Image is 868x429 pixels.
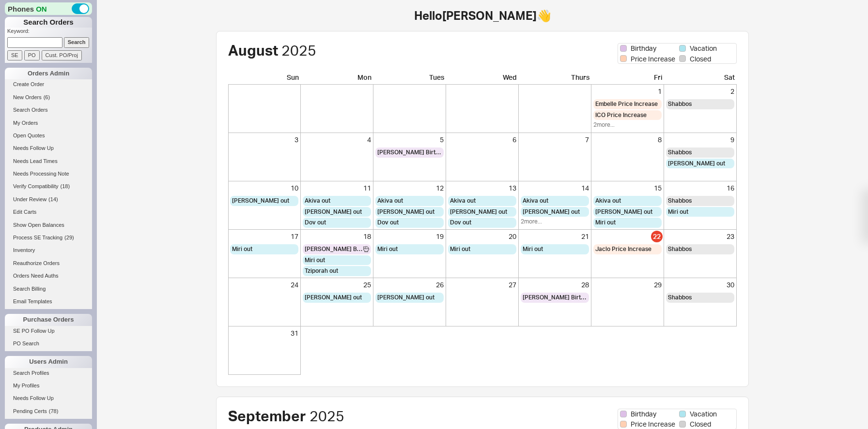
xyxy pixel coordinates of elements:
span: Akiva out [595,197,621,205]
span: Miri out [595,219,616,227]
a: Needs Follow Up [5,143,92,153]
span: Embelle Price Increase [595,100,658,108]
a: SE PO Follow Up [5,326,92,336]
div: 4 [303,135,371,145]
a: Search Orders [5,105,92,115]
span: Birthday [631,44,656,53]
div: 27 [448,280,516,290]
span: [PERSON_NAME] Birthday [377,148,442,157]
div: 1 [593,87,662,96]
span: [PERSON_NAME] out [377,294,434,302]
p: Keyword: [7,28,92,37]
span: Closed [690,54,711,64]
span: Miri out [523,245,543,253]
span: ( 29 ) [64,235,74,240]
div: 19 [375,232,444,241]
span: Vacation [690,409,717,419]
a: Orders Need Auths [5,271,92,281]
a: Needs Processing Note [5,169,92,179]
span: Tziporah out [305,267,338,275]
a: Show Open Balances [5,220,92,230]
span: Dov out [305,219,326,227]
span: ON [36,4,47,14]
a: Open Quotes [5,131,92,141]
input: SE [7,50,22,60]
span: ( 14 ) [48,196,58,202]
a: My Profiles [5,381,92,391]
span: Pending Certs [13,408,47,414]
span: 2025 [310,407,344,425]
a: Email Templates [5,296,92,307]
a: My Orders [5,118,92,128]
span: ( 6 ) [44,94,50,100]
div: 10 [230,183,298,193]
div: 9 [666,135,734,145]
span: Miri out [377,245,398,253]
div: Sun [228,73,301,85]
div: Fri [591,73,664,85]
span: Akiva out [450,197,476,205]
span: 2025 [281,41,316,59]
a: Edit Carts [5,207,92,217]
div: 30 [666,280,734,290]
span: [PERSON_NAME] Birthday [305,245,363,253]
a: Process SE Tracking(29) [5,233,92,243]
h1: Hello [PERSON_NAME] 👋 [177,10,788,21]
div: Thurs [519,73,591,85]
span: Miri out [668,208,688,216]
a: Needs Lead Times [5,156,92,166]
span: Miri out [232,245,252,253]
span: Closed [690,419,711,429]
input: PO [24,50,40,60]
div: 31 [230,328,298,338]
div: 12 [375,183,444,193]
span: [PERSON_NAME] out [232,197,289,205]
div: 21 [521,232,589,241]
span: Shabbos [668,245,692,253]
span: [PERSON_NAME] out [305,294,362,302]
span: August [228,41,278,59]
h1: Search Orders [5,17,92,28]
a: Pending Certs(78) [5,406,92,416]
a: PO Search [5,339,92,349]
div: 18 [303,232,371,241]
a: Search Profiles [5,368,92,378]
span: [PERSON_NAME] out [450,208,507,216]
span: [PERSON_NAME] out [305,208,362,216]
div: 28 [521,280,589,290]
div: 2 more... [521,218,589,226]
div: 20 [448,232,516,241]
a: Inventory [5,245,92,255]
div: 17 [230,232,298,241]
span: ICO Price Increase [595,111,647,119]
span: Jaclo Price Increase [595,245,651,253]
span: Needs Follow Up [13,145,54,151]
input: Search [64,37,90,47]
span: Miri out [305,256,325,265]
span: Miri out [450,245,470,253]
span: Needs Processing Note [13,171,69,177]
div: 13 [448,183,516,193]
div: Wed [446,73,519,85]
span: Process SE Tracking [13,235,62,240]
span: Dov out [450,219,471,227]
div: Sat [664,73,737,85]
div: Users Admin [5,356,92,368]
div: 2 more... [593,121,662,129]
a: Search Billing [5,284,92,294]
div: 26 [375,280,444,290]
span: Price Increase [631,419,675,429]
span: Shabbos [668,100,692,108]
div: 16 [666,183,734,193]
a: Needs Follow Up [5,393,92,403]
div: 23 [666,232,734,241]
span: ( 78 ) [49,408,59,414]
span: Akiva out [523,197,548,205]
a: Verify Compatibility(18) [5,181,92,192]
span: Birthday [631,409,656,419]
div: 3 [230,135,298,145]
div: Orders Admin [5,68,92,79]
span: [PERSON_NAME] Birthday [523,294,587,302]
div: 25 [303,280,371,290]
div: 11 [303,183,371,193]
